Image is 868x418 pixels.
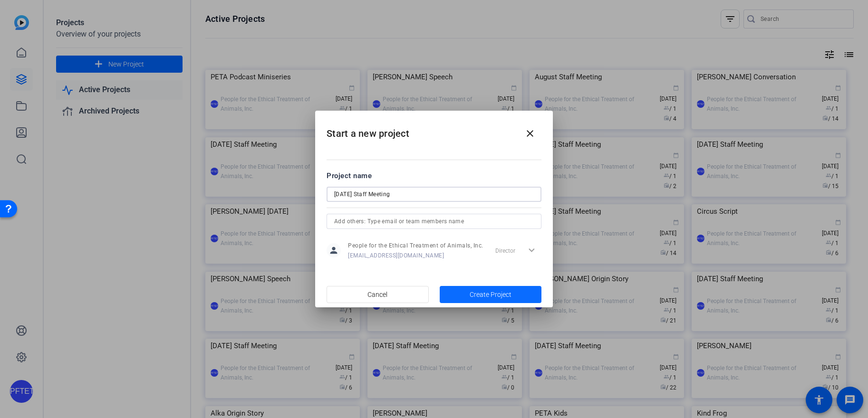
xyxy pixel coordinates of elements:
[470,290,511,300] span: Create Project
[524,128,536,139] mat-icon: close
[348,252,483,259] span: [EMAIL_ADDRESS][DOMAIN_NAME]
[327,171,541,181] div: Project name
[367,285,387,304] span: Cancel
[348,242,483,249] span: People for the Ethical Treatment of Animals, Inc.
[315,111,553,149] h2: Start a new project
[327,243,341,257] mat-icon: person
[334,189,534,200] input: Enter Project Name
[334,216,534,227] input: Add others: Type email or team members name
[440,286,542,303] button: Create Project
[327,286,429,303] button: Cancel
